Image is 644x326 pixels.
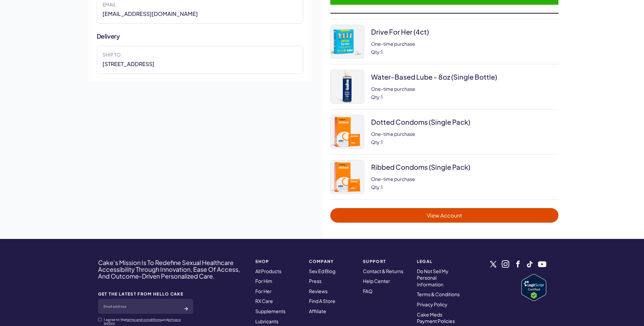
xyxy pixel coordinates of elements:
p: Qty: 1 [371,94,497,100]
a: All Products [255,268,281,274]
p: I agree to the and . [104,318,193,325]
a: Affiliate [309,308,326,314]
p: One-time purchase [371,86,497,92]
a: Do Not Sell My Personal Information [417,268,448,287]
span: View Account [337,211,552,219]
p: Qty: 1 [371,49,429,55]
p: One-time purchase [371,131,470,137]
a: Find A Store [309,298,335,304]
a: RX Care [255,298,273,304]
strong: GET THE LATEST FROM HELLO CAKE [98,292,193,296]
strong: Dotted Condoms (single pack) [371,119,470,125]
a: Reviews [309,288,328,294]
a: Terms & Conditions [417,291,460,297]
strong: Legal [417,259,463,264]
h4: Cake’s Mission Is To Redefine Sexual Healthcare Accessibility Through Innovation, Ease Of Access,... [98,259,246,279]
strong: Drive for her (4ct) [371,28,429,35]
a: privacy policy [104,318,181,325]
label: Ship to [103,52,297,58]
strong: Support [363,259,409,264]
a: View Account [330,208,558,223]
a: Cake Meds Payment Policies [417,311,455,324]
a: Lubricants [255,318,278,324]
a: For Her [255,288,272,294]
a: Sex Ed Blog [309,268,335,274]
img: Verify Approval for www.hellocake.com [521,274,546,301]
p: One-time purchase [371,41,429,47]
a: Press [309,278,321,284]
a: For Him [255,278,272,284]
a: Privacy Policy [417,301,447,307]
a: Help Center [363,278,390,284]
strong: COMPANY [309,259,355,264]
a: Supplements [255,308,286,314]
strong: Ribbed Condoms (single pack) [371,164,470,170]
strong: SHOP [255,259,301,264]
h2: Delivery [97,32,303,40]
label: Email [103,1,297,7]
a: terms and conditions [126,318,162,322]
span: [STREET_ADDRESS] [103,60,154,68]
a: Contact & Returns [363,268,403,274]
a: FAQ [363,288,372,294]
a: Verify LegitScript Approval for www.hellocake.com [521,274,546,301]
p: One-time purchase [371,176,470,182]
strong: water-based lube - 8oz (single bottle) [371,74,497,80]
p: Qty: 1 [371,139,470,145]
p: Qty: 1 [371,184,470,190]
span: [EMAIL_ADDRESS][DOMAIN_NAME] [103,10,198,18]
